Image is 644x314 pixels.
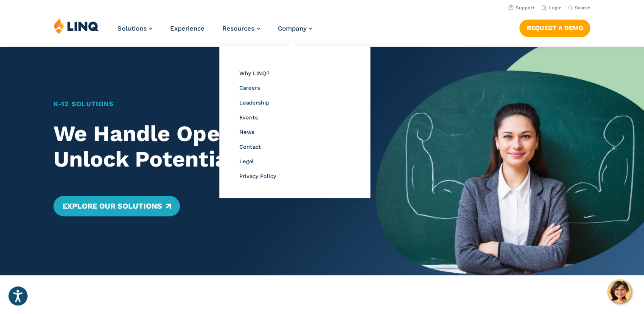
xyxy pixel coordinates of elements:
[118,25,147,32] span: Solutions
[53,121,349,172] h2: We Handle Operations. You Unlock Potential.
[375,47,644,275] img: Home Banner
[239,158,254,164] a: Legal
[170,25,204,32] a: Experience
[239,85,260,91] a: Careers
[239,99,269,106] a: Leadership
[278,25,312,32] a: Company
[608,280,631,303] button: Hello, have a question? Let’s chat.
[239,70,269,76] a: Why LINQ?
[53,196,179,216] a: Explore Our Solutions
[239,129,255,135] a: News
[541,5,561,11] a: Login
[278,25,307,32] span: Company
[118,25,152,32] a: Solutions
[239,114,258,121] a: Events
[118,18,312,46] nav: Primary Navigation
[519,20,590,37] a: Request a Demo
[508,5,535,11] a: Support
[222,25,260,32] a: Resources
[239,173,276,179] a: Privacy Policy
[222,25,255,32] span: Resources
[574,5,590,11] span: Search
[239,144,261,150] a: Contact
[568,5,590,11] button: Open Search Bar
[53,99,349,109] h1: K‑12 Solutions
[519,18,590,37] nav: Button Navigation
[54,18,99,34] img: LINQ | K‑12 Software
